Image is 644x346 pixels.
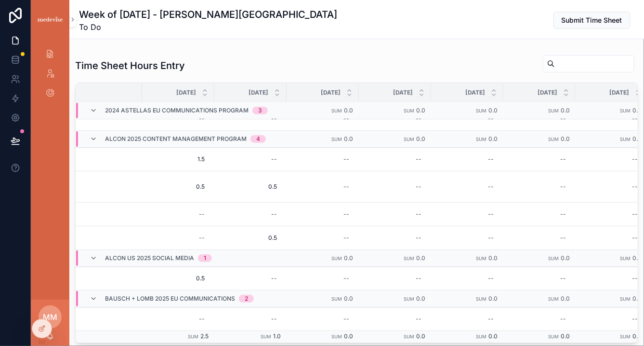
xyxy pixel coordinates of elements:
small: Sum [620,256,631,261]
span: 0.0 [344,135,353,142]
small: Sum [620,296,631,302]
span: 0.0 [488,254,498,262]
small: Sum [548,296,559,302]
div: -- [199,210,205,218]
div: -- [632,183,638,191]
span: 0.0 [633,295,642,302]
div: -- [416,275,421,282]
span: 1.0 [273,332,281,340]
div: -- [632,155,638,163]
small: Sum [331,296,342,302]
span: [DATE] [538,89,557,97]
div: -- [632,234,638,242]
div: -- [488,183,494,191]
div: -- [632,210,638,218]
small: Sum [404,137,414,142]
div: -- [560,210,566,218]
small: Sum [476,296,486,302]
span: 0.5 [224,234,277,242]
span: 0.0 [416,295,425,302]
span: MM [43,311,57,323]
img: App logo [37,15,64,24]
span: 1.5 [152,155,205,163]
div: -- [416,183,421,191]
div: -- [271,315,277,323]
small: Sum [331,137,342,142]
small: Sum [476,137,486,142]
div: 2 [245,295,248,303]
span: 0.0 [561,135,570,142]
span: 0.0 [416,332,425,340]
div: -- [560,234,566,242]
button: Submit Time Sheet [553,12,631,29]
div: -- [488,210,494,218]
div: -- [416,210,421,218]
span: 2024 Astellas EU Communications Program [105,107,249,115]
small: Sum [261,334,271,339]
span: To Do [79,21,338,33]
span: [DATE] [321,89,341,97]
span: 0.0 [633,135,642,142]
div: scrollable content [31,39,69,114]
div: -- [488,155,494,163]
div: -- [343,210,349,218]
span: [DATE] [176,89,196,97]
small: Sum [331,256,342,261]
small: Sum [548,256,559,261]
div: -- [488,315,494,323]
span: 0.0 [633,107,642,114]
small: Sum [548,334,559,339]
span: 0.0 [488,295,498,302]
small: Sum [620,137,631,142]
span: 0.0 [561,332,570,340]
div: -- [416,234,421,242]
small: Sum [331,334,342,339]
small: Sum [620,108,631,113]
small: Sum [404,334,414,339]
small: Sum [404,296,414,302]
div: 1 [204,254,206,262]
div: 3 [258,107,262,115]
div: -- [199,234,205,242]
div: -- [343,315,349,323]
div: -- [343,275,349,282]
div: -- [416,155,421,163]
span: Bausch + Lomb 2025 EU Communications [105,295,235,303]
small: Sum [331,108,342,113]
div: -- [271,155,277,163]
span: 0.0 [633,254,642,262]
div: -- [271,210,277,218]
div: -- [343,234,349,242]
h1: Week of [DATE] - [PERSON_NAME][GEOGRAPHIC_DATA] [79,8,338,21]
div: -- [343,183,349,191]
small: Sum [404,256,414,261]
span: 0.0 [633,332,642,340]
span: 2.5 [200,332,209,340]
span: 0.0 [416,107,425,114]
span: Submit Time Sheet [562,15,622,25]
div: -- [560,315,566,323]
span: [DATE] [249,89,268,97]
span: 0.0 [488,135,498,142]
span: Alcon 2025 Content Management Program [105,135,247,143]
span: 0.5 [224,183,277,191]
h1: Time Sheet Hours Entry [75,59,185,72]
span: 0.0 [561,254,570,262]
small: Sum [476,256,486,261]
span: [DATE] [465,89,485,97]
div: -- [560,155,566,163]
span: 0.5 [152,275,205,282]
div: -- [416,315,421,323]
span: Alcon US 2025 Social Media [105,254,194,262]
span: 0.0 [416,135,425,142]
span: [DATE] [393,89,413,97]
span: 0.0 [561,295,570,302]
span: 0.0 [561,107,570,114]
span: [DATE] [610,89,630,97]
div: -- [632,275,638,282]
div: -- [343,155,349,163]
span: 0.0 [344,332,353,340]
div: -- [560,183,566,191]
div: 4 [256,135,260,143]
div: -- [271,275,277,282]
